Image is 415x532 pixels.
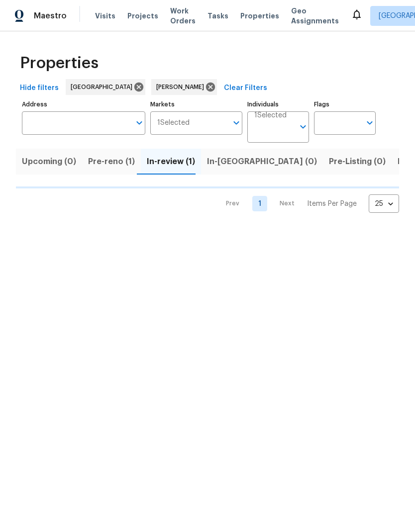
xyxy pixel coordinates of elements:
[147,155,195,169] span: In-review (1)
[369,191,399,217] div: 25
[34,11,67,21] span: Maestro
[296,120,310,134] button: Open
[329,155,386,169] span: Pre-Listing (0)
[314,101,376,107] label: Flags
[291,6,339,26] span: Geo Assignments
[157,119,190,127] span: 1 Selected
[20,82,59,94] span: Hide filters
[156,82,208,92] span: [PERSON_NAME]
[216,194,399,213] nav: Pagination Navigation
[22,155,76,169] span: Upcoming (0)
[247,101,309,107] label: Individuals
[20,58,99,68] span: Properties
[229,116,243,130] button: Open
[127,11,158,21] span: Projects
[71,82,136,92] span: [GEOGRAPHIC_DATA]
[224,82,267,94] span: Clear Filters
[207,12,228,19] span: Tasks
[151,79,217,95] div: [PERSON_NAME]
[363,116,377,130] button: Open
[207,155,317,169] span: In-[GEOGRAPHIC_DATA] (0)
[16,79,63,97] button: Hide filters
[95,11,115,21] span: Visits
[150,101,243,107] label: Markets
[252,196,267,211] a: Goto page 1
[220,79,271,97] button: Clear Filters
[254,111,287,120] span: 1 Selected
[132,116,146,130] button: Open
[66,79,145,95] div: [GEOGRAPHIC_DATA]
[88,155,135,169] span: Pre-reno (1)
[240,11,279,21] span: Properties
[307,199,357,209] p: Items Per Page
[170,6,196,26] span: Work Orders
[22,101,145,107] label: Address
